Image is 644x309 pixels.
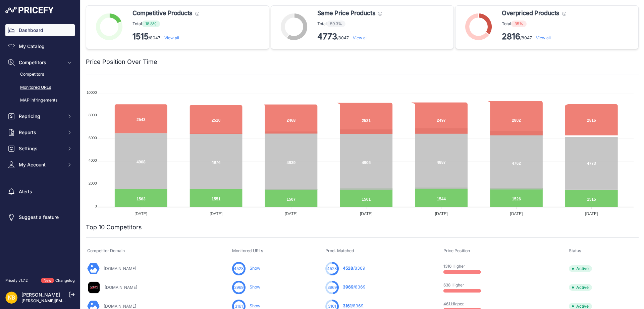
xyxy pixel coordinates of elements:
tspan: 4000 [89,158,97,162]
span: Active [569,284,592,291]
a: 1316 Higher [443,264,465,269]
span: Competitor Domain [87,248,125,253]
span: Same Price Products [317,8,375,18]
span: Active [569,265,592,272]
a: [DOMAIN_NAME] [104,304,136,309]
div: Pricefy v1.7.2 [5,278,28,283]
span: Competitive Products [132,8,193,18]
a: [DOMAIN_NAME] [104,266,136,271]
a: View all [164,35,179,40]
p: /8047 [132,31,199,42]
a: Competitors [5,69,75,80]
p: Total [132,21,199,27]
nav: Sidebar [5,24,75,270]
a: Changelog [55,278,75,283]
tspan: [DATE] [210,211,222,216]
h2: Price Position Over Time [86,57,157,67]
strong: 2816 [502,32,520,41]
a: 4528/8369 [343,266,365,271]
img: Pricefy Logo [5,7,54,13]
a: 3161/8369 [343,303,364,308]
button: Settings [5,143,75,155]
strong: 4773 [317,32,337,41]
span: My Account [19,161,63,168]
strong: 1515 [132,32,149,41]
tspan: [DATE] [510,211,523,216]
h2: Top 10 Competitors [86,223,142,232]
span: Prod. Matched [325,248,354,253]
span: 18.8% [142,21,160,27]
tspan: [DATE] [285,211,298,216]
a: Show [250,303,260,308]
a: Show [250,266,260,271]
button: Competitors [5,56,75,69]
p: /8047 [502,31,566,42]
span: Overpriced Products [502,8,559,18]
a: Suggest a feature [5,211,75,223]
span: 3969 [327,284,337,291]
a: Dashboard [5,24,75,36]
span: 4528 [327,266,337,272]
tspan: [DATE] [585,211,598,216]
span: 3969 [234,284,244,291]
span: 35% [511,21,527,27]
a: My Catalog [5,40,75,52]
tspan: [DATE] [135,211,147,216]
button: Reports [5,126,75,139]
span: New [41,278,54,283]
a: [DOMAIN_NAME] [105,285,137,290]
p: Total [317,21,382,27]
button: Repricing [5,110,75,122]
tspan: 6000 [89,136,97,140]
a: View all [536,35,551,40]
tspan: 2000 [89,181,97,185]
a: Alerts [5,186,75,198]
span: Status [569,248,581,253]
span: 59.3% [327,21,345,27]
span: Repricing [19,113,63,120]
span: Settings [19,145,63,152]
span: Monitored URLs [232,248,263,253]
span: 3161 [343,303,352,308]
tspan: 8000 [89,113,97,117]
a: MAP infringements [5,94,75,106]
tspan: [DATE] [360,211,373,216]
a: Monitored URLs [5,82,75,93]
tspan: 0 [95,204,97,208]
a: Show [250,284,260,289]
p: /8047 [317,31,382,42]
span: 3969 [343,284,354,289]
a: 461 Higher [443,301,464,306]
a: [PERSON_NAME][EMAIL_ADDRESS][DOMAIN_NAME] [21,298,125,303]
p: Total [502,21,566,27]
a: 3969/8369 [343,284,366,289]
span: Competitors [19,59,63,66]
span: Price Position [443,248,470,253]
a: [PERSON_NAME] [21,292,60,298]
span: 4528 [343,266,353,271]
span: Reports [19,129,63,136]
span: 4528 [234,266,244,272]
tspan: [DATE] [435,211,448,216]
a: View all [353,35,368,40]
button: My Account [5,159,75,171]
tspan: 10000 [87,90,97,94]
a: 638 Higher [443,282,464,287]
